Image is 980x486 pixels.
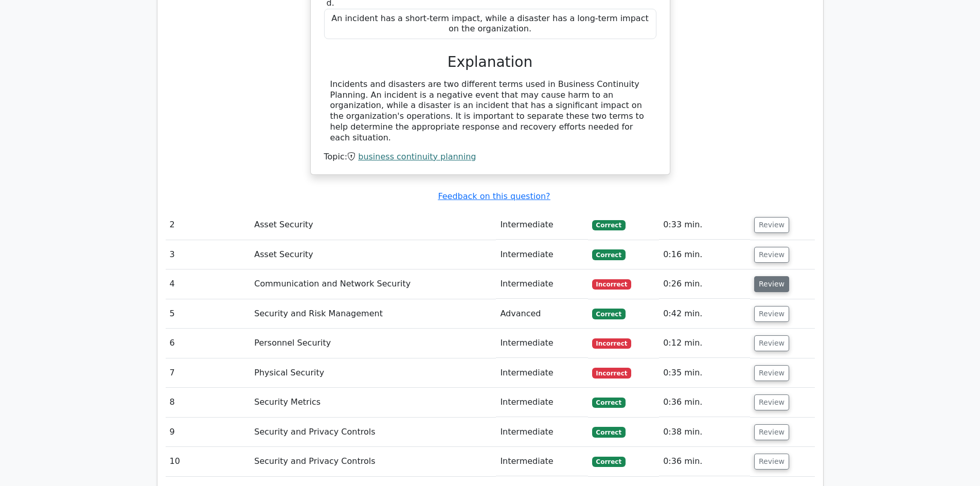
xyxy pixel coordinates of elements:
button: Review [754,394,789,410]
td: Security and Privacy Controls [250,447,496,476]
td: 0:33 min. [659,210,750,240]
button: Review [754,306,789,322]
td: 0:36 min. [659,388,750,417]
td: 0:26 min. [659,269,750,299]
td: Asset Security [250,210,496,240]
td: 0:38 min. [659,418,750,447]
td: Advanced [496,299,587,329]
button: Review [754,365,789,381]
td: Intermediate [496,358,587,388]
a: business continuity planning [358,152,476,161]
button: Review [754,454,789,470]
td: 0:35 min. [659,358,750,388]
span: Incorrect [592,368,632,378]
td: 0:36 min. [659,447,750,476]
td: Physical Security [250,358,496,388]
td: Intermediate [496,240,587,269]
span: Correct [592,249,626,260]
span: Correct [592,220,626,230]
td: Security and Privacy Controls [250,418,496,447]
span: Incorrect [592,338,632,349]
div: Incidents and disasters are two different terms used in Business Continuity Planning. An incident... [330,79,650,143]
td: Intermediate [496,210,587,240]
td: Intermediate [496,418,587,447]
button: Review [754,424,789,440]
td: Intermediate [496,329,587,358]
td: Intermediate [496,269,587,299]
td: 9 [166,418,251,447]
td: 4 [166,269,251,299]
span: Correct [592,309,626,319]
td: Personnel Security [250,329,496,358]
button: Review [754,335,789,351]
td: 7 [166,358,251,388]
td: 6 [166,329,251,358]
td: 0:12 min. [659,329,750,358]
span: Correct [592,427,626,437]
td: 5 [166,299,251,329]
span: Correct [592,398,626,408]
td: Intermediate [496,447,587,476]
span: Incorrect [592,279,632,290]
button: Review [754,247,789,263]
a: Feedback on this question? [438,191,550,201]
td: 8 [166,388,251,417]
td: Intermediate [496,388,587,417]
div: An incident has a short-term impact, while a disaster has a long-term impact on the organization. [324,9,656,40]
td: 10 [166,447,251,476]
button: Review [754,276,789,292]
td: 0:16 min. [659,240,750,269]
td: Asset Security [250,240,496,269]
h3: Explanation [330,53,650,71]
td: 3 [166,240,251,269]
td: 0:42 min. [659,299,750,329]
td: Communication and Network Security [250,269,496,299]
div: Topic: [324,152,656,163]
td: Security and Risk Management [250,299,496,329]
span: Correct [592,457,626,467]
td: 2 [166,210,251,240]
td: Security Metrics [250,388,496,417]
button: Review [754,217,789,233]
